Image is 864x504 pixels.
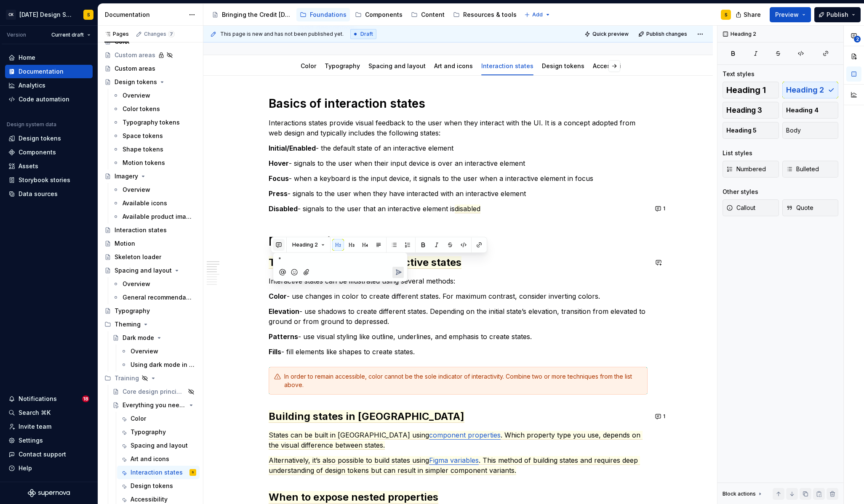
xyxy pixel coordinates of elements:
button: Add [522,9,553,21]
strong: Fills [269,347,281,356]
div: Spacing and layout [365,57,429,74]
button: CK[DATE] Design SystemS [2,5,96,24]
strong: Patterns [269,332,298,341]
div: Spacing and layout [131,441,188,450]
h1: Best practices [269,234,648,249]
button: Heading 4 [782,102,839,119]
p: - signals to the user that an interactive element is [269,204,648,214]
a: Shape tokens [109,143,200,156]
a: Everything you need to know [109,398,200,412]
div: Changes [144,31,175,37]
p: - the default state of an interactive element [269,143,648,153]
div: Imagery [115,172,138,180]
div: Version [7,32,26,38]
a: Typography [117,425,200,439]
div: Text styles [723,70,755,78]
button: Attach files [301,267,312,278]
button: Preview [770,7,811,22]
div: Available product imagery [123,212,192,221]
span: Add [532,11,543,18]
a: Documentation [5,65,93,78]
strong: Focus [269,174,289,183]
button: Body [782,122,839,139]
div: Art and icons [131,455,169,463]
a: Available product imagery [109,210,200,223]
div: Settings [19,436,43,445]
div: Interaction states [115,226,167,234]
div: S [87,11,90,18]
div: Theming [115,320,141,329]
h1: Basics of interaction states [269,96,648,111]
div: Everything you need to know [123,401,186,409]
button: Help [5,462,93,475]
button: Heading 2 [288,239,328,251]
button: Notifications18 [5,392,93,406]
div: Data sources [19,190,58,198]
button: Publish [814,7,861,22]
div: Overview [123,91,150,100]
a: Space tokens [109,129,200,143]
div: CK [6,10,16,20]
p: Interactive states can be illustrated using several methods: [269,276,648,286]
a: Overview [109,277,200,291]
div: S [192,468,194,477]
a: Dark mode [109,331,200,345]
strong: Hover [269,159,289,167]
a: Design tokens [117,479,200,493]
button: Send [392,267,404,278]
div: Spacing and layout [115,266,172,275]
div: Composer editor [277,253,404,264]
button: Current draft [48,29,94,41]
strong: Press [269,189,288,198]
a: Design tokens [542,62,584,69]
button: Heading 5 [723,122,779,139]
p: - when a keyboard is the input device, it signals to the user when a interactive element in focus [269,173,648,183]
div: Home [19,53,35,62]
div: [DATE] Design System [19,11,73,19]
span: 2 [854,36,861,42]
span: Heading 1 [726,86,766,94]
div: Motion tokens [123,159,165,167]
strong: Elevation [269,307,299,316]
div: S [725,11,728,18]
span: 7 [168,31,175,37]
span: Draft [360,31,373,37]
div: Interaction states [131,468,183,477]
div: Storybook stories [19,176,70,184]
button: Bulleted [782,161,839,178]
a: Resources & tools [450,8,520,21]
strong: Initial/Enabled [269,144,316,152]
a: Components [5,146,93,159]
p: Interactions states provide visual feedback to the user when they interact with the UI. It is a c... [269,118,648,138]
span: Body [786,126,801,135]
span: Heading 4 [786,106,819,114]
span: Quick preview [592,31,629,37]
span: component properties [429,431,501,440]
div: Training [101,371,200,385]
p: - use shadows to create different states. Depending on the initial state’s elevation, transition ... [269,306,648,326]
div: Design tokens [539,57,588,74]
span: This page is new and has not been published yet. [220,31,344,37]
a: Assets [5,159,93,173]
a: Motion tokens [109,156,200,170]
a: Art and icons [117,452,200,466]
p: - fill elements like shapes to create states. [269,347,648,357]
span: When to expose nested properties [269,491,438,504]
a: Color [301,62,316,69]
a: Motion [101,237,200,250]
a: Typography [325,62,360,69]
div: Custom areas [115,64,155,73]
button: Heading 3 [723,102,779,119]
span: Quote [786,204,813,212]
a: Foundations [296,8,350,21]
span: disabled [455,204,480,213]
div: Using dark mode in Figma [131,361,195,369]
a: Custom areas [101,62,200,75]
div: Bringing the Credit [DATE] brand to life across products [222,11,291,19]
a: Overview [109,183,200,196]
div: Space tokens [123,132,163,140]
div: Pages [104,31,129,37]
svg: Supernova Logo [28,489,70,497]
a: Home [5,51,93,64]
